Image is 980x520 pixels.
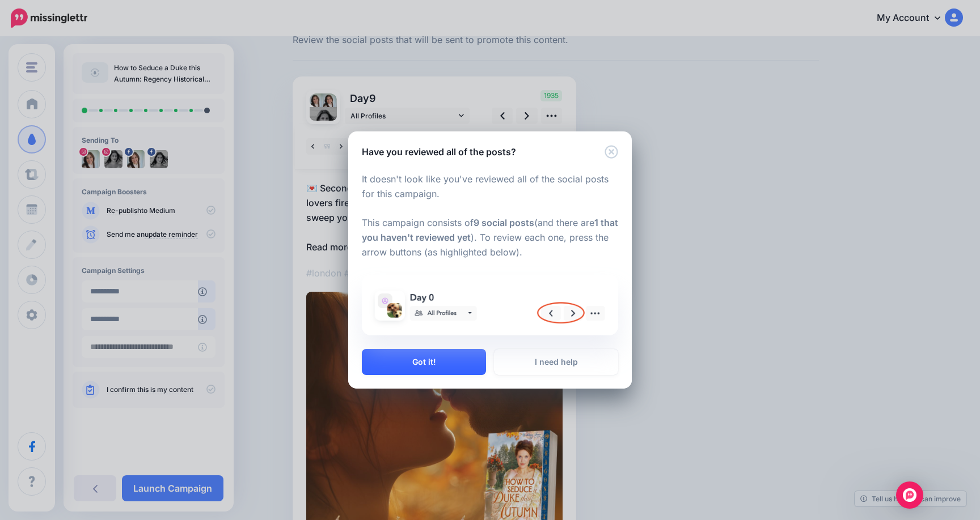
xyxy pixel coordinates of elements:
p: It doesn't look like you've reviewed all of the social posts for this campaign. This campaign con... [362,172,618,275]
img: campaign-review-cycle-through-posts.png [369,282,611,329]
b: 9 social posts [474,217,534,228]
div: Open Intercom Messenger [896,481,923,509]
button: Got it! [362,349,486,375]
button: Close [605,145,618,159]
h5: Have you reviewed all of the posts? [362,145,516,159]
a: I need help [494,349,618,375]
